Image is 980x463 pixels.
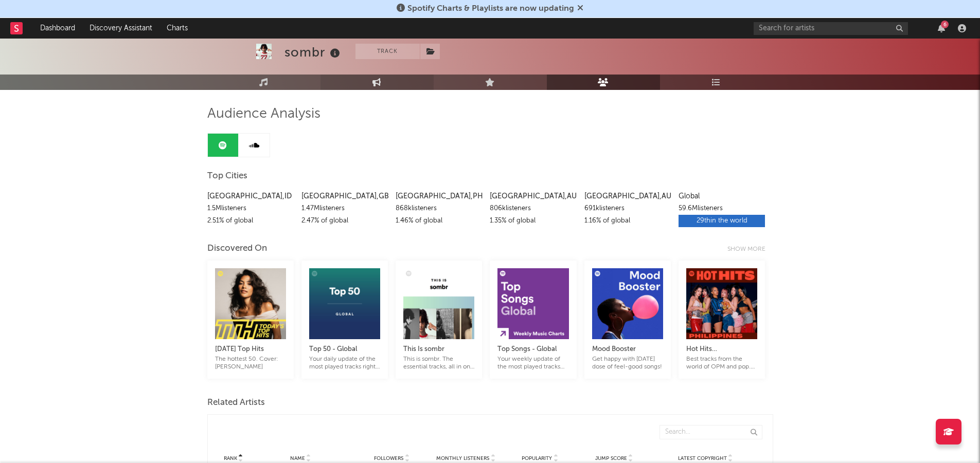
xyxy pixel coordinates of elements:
div: Global [679,190,765,202]
div: 59.6M listeners [679,202,765,215]
div: Show more [727,243,773,255]
div: [GEOGRAPHIC_DATA] , ID [207,190,294,202]
a: Hot Hits [GEOGRAPHIC_DATA]Best tracks from the world of OPM and pop. Cover: KATSEYE [686,333,757,371]
a: [DATE] Top HitsThe hottest 50. Cover: [PERSON_NAME] [215,333,286,371]
div: Hot Hits [GEOGRAPHIC_DATA] [686,343,757,356]
button: Track [355,44,420,59]
div: Your daily update of the most played tracks right now - Global. [309,356,380,371]
a: Top Songs - GlobalYour weekly update of the most played tracks right now - Global. [497,333,568,371]
div: sombr [284,44,343,61]
span: Popularity [522,455,552,461]
input: Search... [660,425,762,439]
div: 868k listeners [396,202,482,215]
div: 1.5M listeners [207,202,294,215]
div: This Is sombr [403,343,474,356]
span: Rank [224,455,237,461]
div: [GEOGRAPHIC_DATA] , AU [490,190,576,202]
span: Audience Analysis [207,108,320,120]
span: Latest Copyright [678,455,727,461]
div: Discovered On [207,243,267,255]
span: Spotify Charts & Playlists are now updating [407,5,574,13]
div: This is sombr. The essential tracks, all in one playlist. [403,356,474,371]
a: Discovery Assistant [82,18,159,39]
div: The hottest 50. Cover: [PERSON_NAME] [215,356,286,371]
div: [GEOGRAPHIC_DATA] , GB [301,190,388,202]
div: 1.46 % of global [396,215,482,227]
span: Name [290,455,305,461]
a: Top 50 - GlobalYour daily update of the most played tracks right now - Global. [309,333,380,371]
div: 1.35 % of global [490,215,576,227]
span: Jump Score [595,455,627,461]
div: Top 50 - Global [309,343,380,356]
div: 806k listeners [490,202,576,215]
div: Get happy with [DATE] dose of feel-good songs! [592,356,663,371]
div: [DATE] Top Hits [215,343,286,356]
div: Mood Booster [592,343,663,356]
div: 6 [941,21,949,28]
button: 6 [938,24,945,32]
div: 2.51 % of global [207,215,294,227]
span: Followers [374,455,403,461]
span: Related Artists [207,397,265,409]
div: [GEOGRAPHIC_DATA] , AU [584,190,671,202]
a: Charts [159,18,195,39]
div: 691k listeners [584,202,671,215]
input: Search for artists [754,22,908,35]
a: Dashboard [33,18,82,39]
span: Top Cities [207,170,247,182]
a: This Is sombrThis is sombr. The essential tracks, all in one playlist. [403,333,474,371]
div: Your weekly update of the most played tracks right now - Global. [497,356,568,371]
div: Best tracks from the world of OPM and pop. Cover: KATSEYE [686,356,757,371]
div: 1.47M listeners [301,202,388,215]
span: Dismiss [577,5,583,13]
div: 29th in the world [679,215,765,227]
a: Mood BoosterGet happy with [DATE] dose of feel-good songs! [592,333,663,371]
div: Top Songs - Global [497,343,568,356]
div: [GEOGRAPHIC_DATA] , PH [396,190,482,202]
div: 1.16 % of global [584,215,671,227]
span: Monthly Listeners [436,455,489,461]
div: 2.47 % of global [301,215,388,227]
